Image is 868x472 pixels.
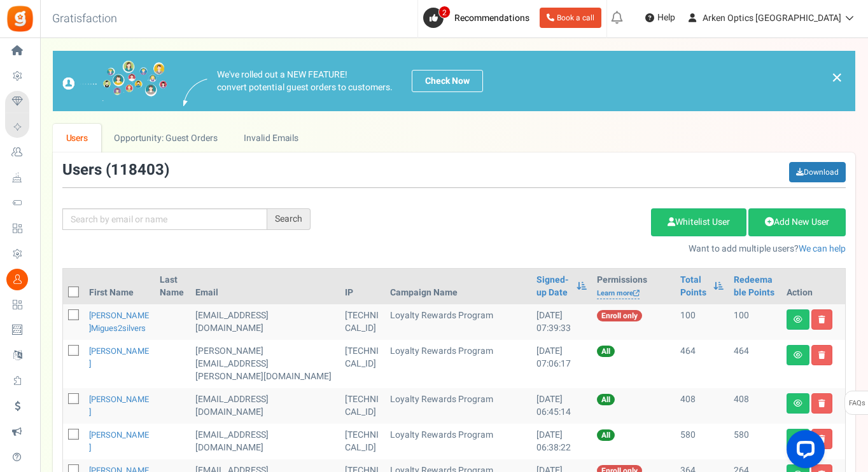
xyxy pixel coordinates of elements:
td: 408 [675,388,729,424]
td: [DATE] 06:45:14 [531,388,592,424]
input: Search by email or name [62,208,267,230]
a: [PERSON_NAME] [89,393,149,418]
a: [PERSON_NAME] [89,429,149,454]
i: View details [794,351,802,359]
span: 118403 [111,159,164,181]
td: [EMAIL_ADDRESS][DOMAIN_NAME] [190,424,340,459]
td: Loyalty Rewards Program [385,304,531,340]
td: [DATE] 06:38:22 [531,424,592,459]
a: Total Points [680,274,707,299]
img: Gratisfaction [6,4,34,33]
a: Invalid Emails [231,124,312,152]
a: Book a call [540,8,601,28]
td: 408 [729,388,781,424]
td: 100 [729,304,781,340]
span: Enroll only [597,310,642,321]
th: Email [190,269,340,304]
td: [PERSON_NAME][EMAIL_ADDRESS][PERSON_NAME][DOMAIN_NAME] [190,340,340,388]
span: 2 [438,6,451,18]
h3: Gratisfaction [38,6,131,32]
td: [TECHNICAL_ID] [340,304,385,340]
i: Delete user [818,351,825,359]
a: Redeemable Points [734,274,776,299]
td: 464 [675,340,729,388]
a: [PERSON_NAME]migues2silvers [89,309,149,334]
p: Want to add multiple users? [330,243,846,255]
a: Check Now [412,70,483,92]
a: Add New User [748,208,846,236]
a: × [831,70,843,85]
td: 580 [675,424,729,459]
h3: Users ( ) [62,162,169,179]
span: All [597,394,615,405]
a: Opportunity: Guest Orders [101,124,230,152]
th: Campaign Name [385,269,531,304]
td: 100 [675,304,729,340]
a: [PERSON_NAME] [89,345,149,370]
a: Signed-up Date [536,274,570,299]
a: Users [53,124,101,152]
td: 464 [729,340,781,388]
th: First Name [84,269,155,304]
span: Arken Optics [GEOGRAPHIC_DATA] [703,11,841,25]
img: images [183,79,207,106]
span: FAQs [848,391,865,415]
p: We've rolled out a NEW FEATURE! convert potential guest orders to customers. [217,69,393,94]
th: Last Name [155,269,190,304]
a: Help [640,8,680,28]
a: Learn more [597,288,640,299]
i: Delete user [818,316,825,323]
span: All [597,429,615,441]
i: View details [794,316,802,323]
td: [TECHNICAL_ID] [340,388,385,424]
td: Loyalty Rewards Program [385,388,531,424]
div: Search [267,208,311,230]
i: Delete user [818,400,825,407]
td: Loyalty Rewards Program [385,424,531,459]
th: Permissions [592,269,675,304]
a: Download [789,162,846,182]
td: 580 [729,424,781,459]
a: We can help [799,242,846,255]
a: Whitelist User [651,208,746,236]
a: 2 Recommendations [423,8,535,28]
img: images [62,60,167,102]
td: [EMAIL_ADDRESS][DOMAIN_NAME] [190,388,340,424]
td: Loyalty Rewards Program [385,340,531,388]
td: [TECHNICAL_ID] [340,424,385,459]
span: Help [654,11,675,24]
span: Recommendations [454,11,529,25]
td: [TECHNICAL_ID] [340,340,385,388]
span: All [597,346,615,357]
td: General [190,304,340,340]
th: Action [781,269,845,304]
i: View details [794,400,802,407]
th: IP [340,269,385,304]
td: [DATE] 07:06:17 [531,340,592,388]
td: [DATE] 07:39:33 [531,304,592,340]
